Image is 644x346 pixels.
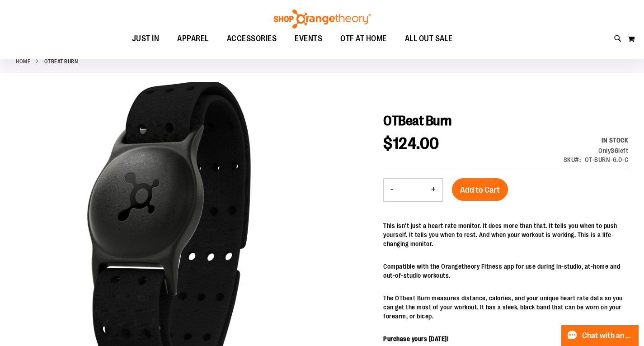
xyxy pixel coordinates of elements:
span: Add to Cart [460,185,500,195]
input: Product quantity [400,179,424,201]
span: OTF AT HOME [340,28,387,49]
a: Home [16,57,30,66]
button: Increase product quantity [424,179,442,201]
p: The OTbeat Burn measures distance, calories, and your unique heart rate data so you can get the m... [383,294,628,321]
div: Only 36 left [564,146,629,155]
div: Availability [564,136,629,145]
span: EVENTS [295,28,322,49]
button: Decrease product quantity [384,179,400,201]
div: OT-BURN-6.0-C [585,155,629,164]
span: ACCESSORIES [227,28,277,49]
p: Compatible with the Orangetheory Fitness app for use during in-studio, at-home and out-of-studio ... [383,262,628,280]
strong: 36 [611,147,618,154]
span: $124.00 [383,134,439,153]
span: Chat with an Expert [582,332,633,340]
span: ALL OUT SALE [405,28,453,49]
span: OTBeat Burn [383,113,452,128]
span: APPAREL [177,28,209,49]
strong: SKU [564,156,581,163]
b: Purchase yours [DATE]! [383,335,448,342]
button: Chat with an Expert [561,325,639,346]
p: This isn't just a heart rate monitor. It does more than that. It tells you when to push yourself.... [383,221,628,248]
span: In stock [602,137,628,144]
strong: OTBeat Burn [44,57,78,66]
span: JUST IN [132,28,160,49]
img: Shop Orangetheory [273,9,372,28]
button: Add to Cart [452,178,508,201]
